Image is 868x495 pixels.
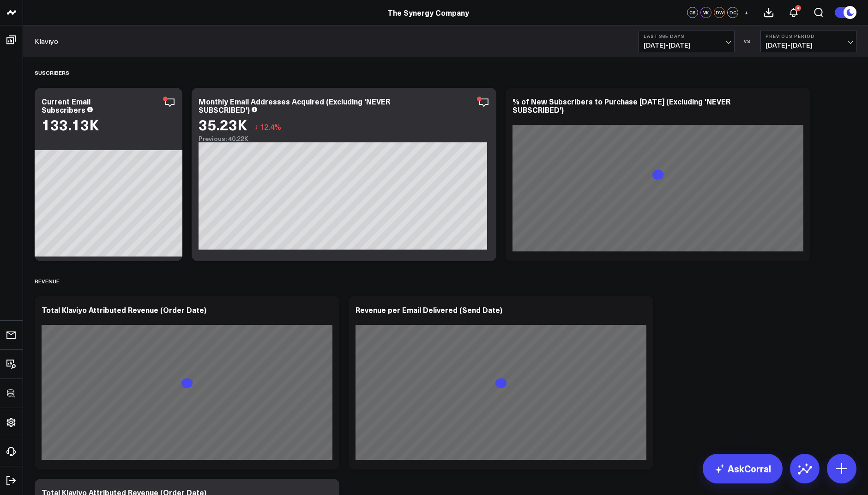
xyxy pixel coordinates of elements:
div: VK [700,7,711,18]
span: [DATE] - [DATE] [766,42,851,49]
span: 12.4% [260,122,281,132]
div: 133.13K [42,116,99,133]
b: Previous Period [766,33,851,39]
div: 4 [795,5,801,11]
div: Monthly Email Addresses Acquired (Excluding 'NEVER SUBSCRIBED') [199,96,390,115]
b: Last 365 Days [644,33,729,39]
div: % of New Subscribers to Purchase [DATE] (Excluding 'NEVER SUBSCRIBED') [512,96,730,115]
div: DC [727,7,738,18]
div: REVENUE [35,270,60,292]
a: The Synergy Company [387,7,469,18]
div: Current Email Subscribers [42,96,90,115]
div: CS [687,7,698,18]
div: VS [739,38,756,44]
div: 35.23K [199,116,247,133]
button: + [741,7,752,18]
span: + [744,9,748,16]
div: DW [714,7,725,18]
a: AskCorral [703,454,783,483]
button: Last 365 Days[DATE]-[DATE] [639,30,735,52]
div: Previous: 40.22K [199,135,489,142]
a: Klaviyo [35,36,58,46]
span: [DATE] - [DATE] [644,42,729,49]
div: Total Klaviyo Attributed Revenue (Order Date) [42,305,206,315]
span: ↓ [254,121,258,133]
div: Suscribers [35,62,69,83]
button: Previous Period[DATE]-[DATE] [760,30,856,52]
div: Revenue per Email Delivered (Send Date) [356,305,502,315]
